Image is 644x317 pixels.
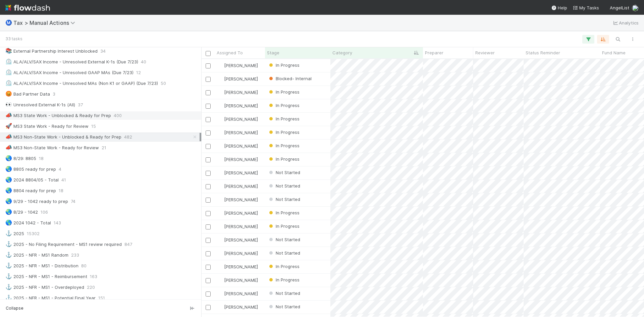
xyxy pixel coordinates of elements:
div: Unresolved External K-1s (All) [5,101,75,109]
span: In Progress [268,89,300,95]
span: Stage [267,49,279,56]
div: [PERSON_NAME] [217,129,258,136]
span: 34 [100,47,106,55]
span: 📣 [5,112,12,118]
input: Toggle Row Selected [206,224,211,229]
span: [PERSON_NAME] [224,76,258,82]
span: 📣 [5,134,12,140]
div: [PERSON_NAME] [217,304,258,310]
span: [PERSON_NAME] [224,170,258,175]
div: [PERSON_NAME] [217,250,258,257]
div: External Partnership Interest Unblocked [5,47,98,55]
div: In Progress [268,156,300,162]
span: 🚀 [5,123,12,129]
span: [PERSON_NAME] [224,291,258,296]
span: ⚓ [5,230,12,236]
div: ALA/ALV/SAX Income - Unresolved GAAP MAs (Due 7/23) [5,68,133,77]
img: avatar_711f55b7-5a46-40da-996f-bc93b6b86381.png [218,291,223,296]
div: [PERSON_NAME] [217,196,258,203]
span: 🌏 [5,177,12,182]
div: 2025 - NFR - MS1 - Reimbursement [5,272,87,281]
span: Not Started [268,290,300,296]
span: 🌏 [5,155,12,161]
div: [PERSON_NAME] [217,89,258,96]
span: 😡 [5,91,12,97]
div: [PERSON_NAME] [217,62,258,69]
img: avatar_e41e7ae5-e7d9-4d8d-9f56-31b0d7a2f4fd.png [218,103,223,108]
span: Not Started [268,250,300,256]
div: 8804 ready for prep [5,187,56,195]
span: 4 [59,165,61,173]
input: Toggle Row Selected [206,144,211,149]
div: ALA/ALV/SAX Income - Unresolved External K-1s (Due 7/23) [5,58,138,66]
input: Toggle Row Selected [206,238,211,243]
span: Blocked- Internal [268,76,312,81]
img: avatar_711f55b7-5a46-40da-996f-bc93b6b86381.png [218,251,223,256]
span: [PERSON_NAME] [224,264,258,269]
input: Toggle Row Selected [206,184,211,189]
span: [PERSON_NAME] [224,224,258,229]
div: MS3 State Work - Unblocked & Ready for Prep [5,111,111,120]
span: ⚓ [5,263,12,268]
span: Ⓜ️ [5,20,12,25]
span: 12 [136,68,141,77]
span: Assigned To [217,49,243,56]
span: [PERSON_NAME] [224,197,258,202]
span: [PERSON_NAME] [224,277,258,283]
span: Reviewer [475,49,495,56]
span: [PERSON_NAME] [224,130,258,135]
input: Toggle Row Selected [206,292,211,297]
div: MS3 Non-State Work - Ready for Review [5,144,99,152]
div: [PERSON_NAME] [217,156,258,163]
div: Not Started [268,182,300,189]
div: In Progress [268,102,300,109]
span: 📣 [5,145,12,150]
div: In Progress [268,62,300,68]
div: Help [551,4,567,11]
span: 482 [124,133,132,141]
div: [PERSON_NAME] [217,263,258,270]
span: 🌏 [5,166,12,172]
input: Toggle Row Selected [206,157,211,162]
span: 📚 [5,48,12,54]
div: Not Started [268,303,300,310]
span: 233 [71,251,79,259]
span: In Progress [268,129,300,135]
div: [PERSON_NAME] [217,102,258,109]
div: [PERSON_NAME] [217,223,258,230]
span: Not Started [268,170,300,175]
span: 151 [98,294,105,302]
div: [PERSON_NAME] [217,116,258,122]
span: 3 [53,90,55,98]
img: avatar_711f55b7-5a46-40da-996f-bc93b6b86381.png [218,304,223,310]
img: avatar_66854b90-094e-431f-b713-6ac88429a2b8.png [218,63,223,68]
span: 143 [54,219,61,227]
span: [PERSON_NAME] [224,90,258,95]
div: Not Started [268,196,300,203]
img: avatar_e41e7ae5-e7d9-4d8d-9f56-31b0d7a2f4fd.png [218,116,223,122]
span: Category [332,49,352,56]
span: [PERSON_NAME] [224,251,258,256]
span: Not Started [268,183,300,189]
div: [PERSON_NAME] [217,236,258,243]
span: 🌏 [5,188,12,193]
span: Preparer [425,49,443,56]
span: 847 [124,240,132,249]
span: [PERSON_NAME] [224,183,258,189]
div: 2025 - NFR - MS1 - Overdeployed [5,283,84,292]
span: 👀 [5,102,12,107]
span: ⚓ [5,252,12,258]
span: [PERSON_NAME] [224,237,258,243]
input: Toggle Row Selected [206,104,211,109]
div: 8805 ready for prep [5,165,56,173]
span: 50 [161,79,166,88]
div: 8/29: 8805 [5,154,36,163]
span: [PERSON_NAME] [224,63,258,68]
div: [PERSON_NAME] [217,277,258,283]
div: MS3 State Work - Ready for Review [5,122,89,130]
span: 106 [41,208,48,216]
span: ⏲️ [5,59,12,64]
span: [PERSON_NAME] [224,210,258,216]
input: Toggle Row Selected [206,63,211,68]
input: Toggle Row Selected [206,198,211,203]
